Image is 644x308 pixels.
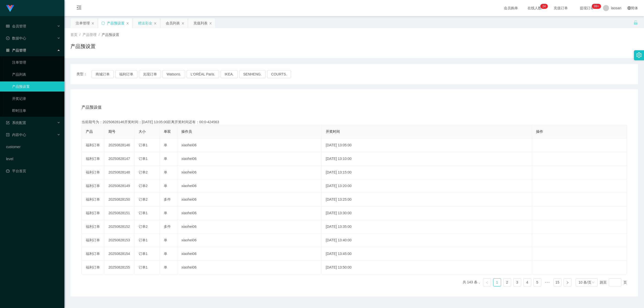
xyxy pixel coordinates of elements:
[139,252,148,256] span: 订单1
[322,139,532,152] td: [DATE] 13:05:00
[82,247,104,261] td: 福利订单
[164,238,167,242] span: 单
[139,170,148,174] span: 订单2
[525,6,544,10] span: 在线人数
[322,234,532,247] td: [DATE] 13:40:00
[322,179,532,193] td: [DATE] 13:20:00
[164,129,171,134] span: 单双
[82,119,627,125] div: 当前期号为：20250828146开奖时间：[DATE] 13:05:00距离开奖时间还有：00:0-424563
[6,24,26,28] span: 会员管理
[12,57,60,67] a: 注单管理
[513,278,521,286] li: 3
[139,184,148,188] span: 订单2
[322,193,532,206] td: [DATE] 13:25:00
[523,278,531,286] li: 4
[83,33,97,37] span: 产品管理
[115,70,137,78] button: 福利订单
[627,6,631,10] i: 图标: global
[563,278,572,286] li: 下一页
[82,234,104,247] td: 福利订单
[592,281,595,284] i: 图标: down
[139,265,148,269] span: 订单1
[12,94,60,104] a: 开奖记录
[139,225,148,229] span: 订单2
[79,33,80,37] span: /
[6,121,10,124] i: 图标: form
[463,278,481,286] li: 共 143 条，
[177,261,322,274] td: xiaohei06
[533,278,541,286] li: 5
[493,279,501,286] a: 1
[164,197,171,201] span: 多件
[322,166,532,179] td: [DATE] 13:15:00
[181,22,184,25] i: 图标: close
[164,170,167,174] span: 单
[554,279,561,286] a: 15
[164,211,167,215] span: 单
[101,21,105,25] i: 图标: sync
[534,279,541,286] a: 5
[108,129,115,134] span: 期号
[6,36,10,40] i: 图标: check-circle-o
[91,22,94,25] i: 图标: close
[164,184,167,188] span: 单
[6,166,60,176] a: 图标: dashboard平台首页
[76,18,90,28] div: 注单管理
[600,278,627,286] div: 跳至 页
[177,179,322,193] td: xiaohei06
[322,220,532,234] td: [DATE] 13:35:00
[177,220,322,234] td: xiaohei06
[544,4,546,9] p: 4
[177,247,322,261] td: xiaohei06
[566,281,569,284] i: 图标: right
[12,69,60,79] a: 产品列表
[138,18,152,28] div: 赠送彩金
[12,106,60,116] a: 即时注单
[6,133,10,137] i: 图标: profile
[104,206,135,220] td: 20250828151
[70,0,88,16] i: 图标: menu-fold
[164,225,171,229] span: 多件
[139,197,148,201] span: 订单2
[139,129,146,134] span: 大小
[104,166,135,179] td: 20250828148
[70,33,77,37] span: 首页
[543,278,551,286] li: 向后 5 页
[553,278,561,286] li: 15
[6,133,26,137] span: 内容中心
[164,265,167,269] span: 单
[104,261,135,274] td: 20250828155
[187,70,219,78] button: L'ORÉAL Paris.
[104,152,135,166] td: 20250828147
[322,152,532,166] td: [DATE] 13:10:00
[177,206,322,220] td: xiaohei06
[221,70,238,78] button: IKEA.
[82,104,102,110] span: 产品预设值
[493,278,501,286] li: 1
[177,152,322,166] td: xiaohei06
[104,193,135,206] td: 20250828150
[76,70,92,78] span: 类型：
[181,129,192,134] span: 操作员
[239,70,266,78] button: SENHENG.
[82,166,104,179] td: 福利订单
[592,4,601,9] sup: 983
[579,279,591,286] div: 10 条/页
[177,193,322,206] td: xiaohei06
[104,179,135,193] td: 20250828149
[267,70,291,78] button: COURTS.
[633,20,638,25] i: 图标: unlock
[107,18,125,28] div: 产品预设置
[139,143,148,147] span: 订单1
[6,36,26,40] span: 数据中心
[139,70,161,78] button: 兑现订单
[166,18,180,28] div: 会员列表
[12,81,60,92] a: 产品预设置
[82,261,104,274] td: 福利订单
[503,279,511,286] a: 2
[483,278,491,286] li: 上一页
[177,234,322,247] td: xiaohei06
[163,70,185,78] button: Watsons.
[99,33,100,37] span: /
[6,49,10,52] i: 图标: appstore-o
